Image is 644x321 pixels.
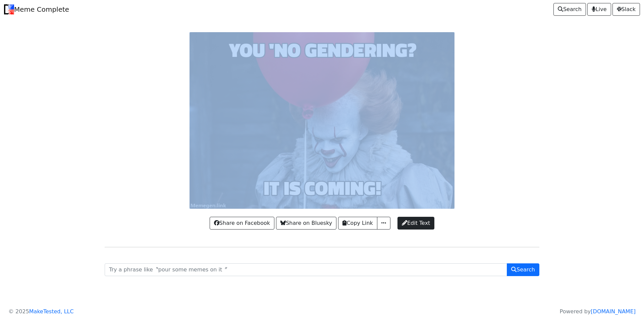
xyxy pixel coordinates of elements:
a: Edit Text [397,217,434,230]
input: Try a phrase like〝pour some memes on it〞 [105,263,507,276]
span: Share on Bluesky [280,219,332,227]
span: Edit Text [402,219,430,227]
a: [DOMAIN_NAME] [591,308,636,315]
a: Live [587,3,611,16]
p: © 2025 [8,308,74,316]
span: Share on Facebook [214,219,270,227]
a: MakeTested, LLC [29,308,74,315]
span: Live [592,5,607,13]
a: Share on Bluesky [276,217,336,230]
a: Meme Complete [4,3,69,16]
span: Search [511,266,535,274]
a: Slack [612,3,640,16]
img: Meme Complete [4,4,14,14]
button: Copy Link [338,217,377,230]
button: Search [507,263,539,276]
p: Powered by [560,308,636,316]
span: Slack [617,5,636,13]
a: Search [553,3,586,16]
span: Search [558,5,582,13]
a: Share on Facebook [210,217,274,230]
